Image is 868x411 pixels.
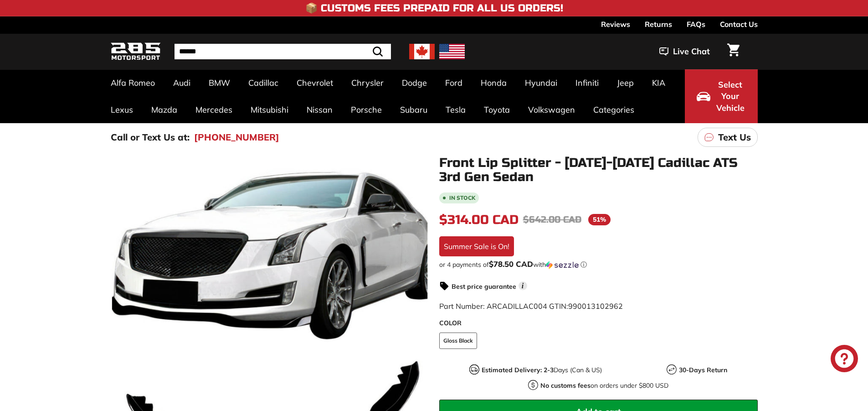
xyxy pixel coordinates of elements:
h1: Front Lip Splitter - [DATE]-[DATE] Cadillac ATS 3rd Gen Sedan [439,156,758,184]
a: Subaru [391,96,437,123]
div: or 4 payments of$78.50 CADwithSezzle Click to learn more about Sezzle [439,260,758,269]
span: Select Your Vehicle [715,79,746,114]
a: Honda [472,69,516,96]
span: 990013102962 [568,302,623,311]
strong: No customs fees [540,381,591,390]
a: Mercedes [186,96,241,123]
span: Part Number: ARCADILLAC004 GTIN: [439,302,623,311]
a: Hyundai [516,69,566,96]
a: Categories [584,96,643,123]
b: In stock [449,195,475,201]
a: FAQs [687,16,705,32]
a: Text Us [698,128,758,147]
a: Contact Us [720,16,758,32]
img: Sezzle [546,261,579,269]
img: Logo_285_Motorsport_areodynamics_components [111,41,161,62]
div: or 4 payments of with [439,260,758,269]
a: Cadillac [239,69,288,96]
a: Volkswagen [519,96,584,123]
p: Call or Text Us at: [111,130,190,144]
a: Mazda [142,96,186,123]
strong: 30-Days Return [679,366,727,374]
strong: Best price guarantee [452,282,516,291]
a: Chrysler [342,69,393,96]
span: Live Chat [673,46,710,57]
a: Lexus [102,96,142,123]
span: i [519,281,527,290]
button: Live Chat [647,40,722,63]
a: Jeep [608,69,643,96]
a: Audi [164,69,200,96]
label: COLOR [439,318,758,328]
inbox-online-store-chat: Shopify online store chat [828,345,861,375]
a: BMW [200,69,239,96]
a: Returns [645,16,672,32]
a: KIA [643,69,674,96]
a: Ford [436,69,472,96]
a: Dodge [393,69,436,96]
span: 51% [588,214,611,225]
strong: Estimated Delivery: 2-3 [482,366,554,374]
a: Cart [722,36,745,67]
span: $78.50 CAD [489,259,533,269]
p: Days (Can & US) [482,365,602,375]
a: Mitsubishi [241,96,298,123]
a: Alfa Romeo [102,69,164,96]
a: Toyota [475,96,519,123]
a: Porsche [342,96,391,123]
a: Tesla [437,96,475,123]
a: Chevrolet [288,69,342,96]
a: Infiniti [566,69,608,96]
div: Summer Sale is On! [439,236,514,256]
a: [PHONE_NUMBER] [194,130,279,144]
span: $642.00 CAD [523,214,581,225]
p: on orders under $800 USD [540,381,668,390]
span: $314.00 CAD [439,212,519,228]
input: Search [175,44,391,59]
button: Select Your Vehicle [685,69,758,123]
p: Text Us [718,130,751,144]
a: Reviews [601,16,630,32]
a: Nissan [298,96,342,123]
h4: 📦 Customs Fees Prepaid for All US Orders! [305,3,563,14]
